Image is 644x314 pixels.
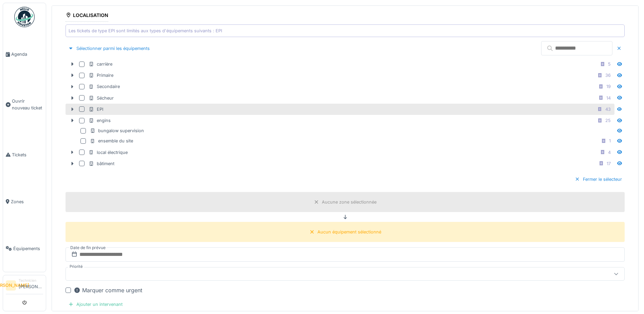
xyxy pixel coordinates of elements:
div: Fermer le sélecteur [572,175,625,184]
a: Zones [3,178,46,225]
a: Tickets [3,131,46,178]
a: Agenda [3,31,46,78]
div: 4 [608,149,611,156]
div: Technicien [19,278,43,283]
div: carrière [89,61,112,67]
a: Ouvrir nouveau ticket [3,78,46,131]
div: bungalow supervision [90,127,144,134]
div: Ajouter un intervenant [66,300,125,309]
a: Équipements [3,225,46,272]
span: Ouvrir nouveau ticket [12,98,43,111]
div: EPI [89,106,103,112]
div: ensemble du site [90,138,133,144]
span: Tickets [12,152,43,158]
div: Aucune zone sélectionnée [322,199,376,205]
span: Équipements [13,245,43,252]
li: [PERSON_NAME] [19,278,43,293]
div: Marquer comme urgent [74,286,142,294]
span: Zones [11,198,43,205]
div: Sélectionner parmi les équipements [66,44,152,53]
div: local électrique [89,149,128,156]
a: [PERSON_NAME] Technicien[PERSON_NAME] [6,278,43,294]
div: bâtiment [89,160,114,167]
div: Aucun équipement sélectionné [317,229,381,235]
div: engins [89,117,111,124]
div: 14 [606,95,611,101]
div: 1 [609,138,611,144]
div: Les tickets de type EPI sont limités aux types d'équipements suivants : EPI [69,28,222,34]
img: Badge_color-CXgf-gQk.svg [14,7,35,27]
div: 17 [607,160,611,167]
div: 5 [608,61,611,67]
div: Primaire [89,72,113,78]
div: 43 [605,106,611,112]
div: Sécheur [89,95,114,101]
li: [PERSON_NAME] [6,280,16,291]
div: 36 [605,72,611,78]
label: Priorité [68,264,84,269]
span: Agenda [11,51,43,57]
div: 25 [605,117,611,124]
label: Date de fin prévue [70,244,106,251]
div: 19 [606,83,611,90]
div: Secondaire [89,83,120,90]
div: Localisation [66,10,108,22]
